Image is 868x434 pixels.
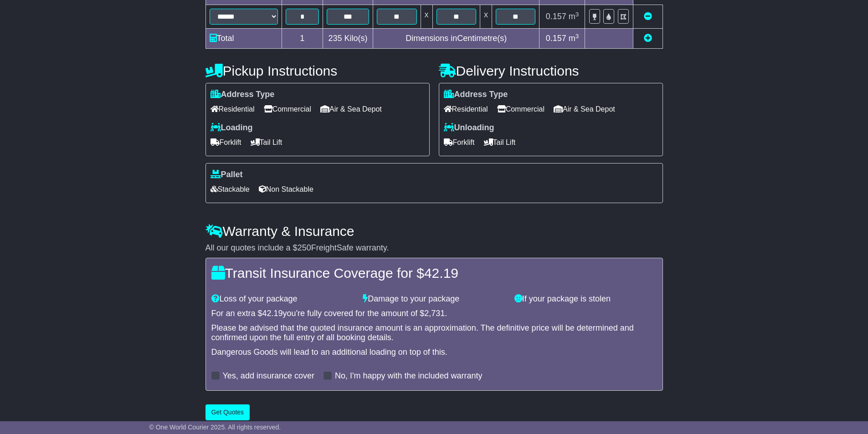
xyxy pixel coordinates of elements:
[259,182,313,196] span: Non Stackable
[554,102,615,116] span: Air & Sea Depot
[444,123,494,133] label: Unloading
[207,294,359,304] div: Loss of your package
[262,309,283,318] span: 42.19
[264,102,311,116] span: Commercial
[439,63,663,78] h4: Delivery Instructions
[251,135,282,149] span: Tail Lift
[497,102,544,116] span: Commercial
[211,170,243,180] label: Pallet
[569,34,579,43] span: m
[205,243,663,253] div: All our quotes include a $ FreightSafe warranty.
[205,63,430,78] h4: Pickup Instructions
[211,323,657,343] div: Please be advised that the quoted insurance amount is an approximation. The definitive price will...
[205,224,663,239] h4: Warranty & Insurance
[329,34,342,43] span: 235
[211,102,255,116] span: Residential
[575,33,579,40] sup: 3
[358,294,510,304] div: Damage to your package
[373,29,539,49] td: Dimensions in Centimetre(s)
[424,266,458,281] span: 42.19
[223,371,314,381] label: Yes, add insurance cover
[444,102,488,116] span: Residential
[211,123,253,133] label: Loading
[335,371,483,381] label: No, I'm happy with the included warranty
[510,294,662,304] div: If your package is stolen
[211,266,657,281] h4: Transit Insurance Coverage for $
[211,309,657,319] div: For an extra $ you're fully covered for the amount of $ .
[421,5,432,29] td: x
[282,29,323,49] td: 1
[298,243,311,252] span: 250
[569,12,579,21] span: m
[480,5,492,29] td: x
[444,135,475,149] span: Forklift
[444,90,508,100] label: Address Type
[644,34,652,43] a: Add new item
[211,135,241,149] span: Forklift
[575,11,579,18] sup: 3
[211,90,275,100] label: Address Type
[211,182,250,196] span: Stackable
[546,34,566,43] span: 0.157
[149,424,281,431] span: © One World Courier 2025. All rights reserved.
[644,12,652,21] a: Remove this item
[546,12,566,21] span: 0.157
[323,29,373,49] td: Kilo(s)
[205,29,282,49] td: Total
[424,309,445,318] span: 2,731
[484,135,516,149] span: Tail Lift
[211,347,657,357] div: Dangerous Goods will lead to an additional loading on top of this.
[320,102,382,116] span: Air & Sea Depot
[205,404,250,420] button: Get Quotes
